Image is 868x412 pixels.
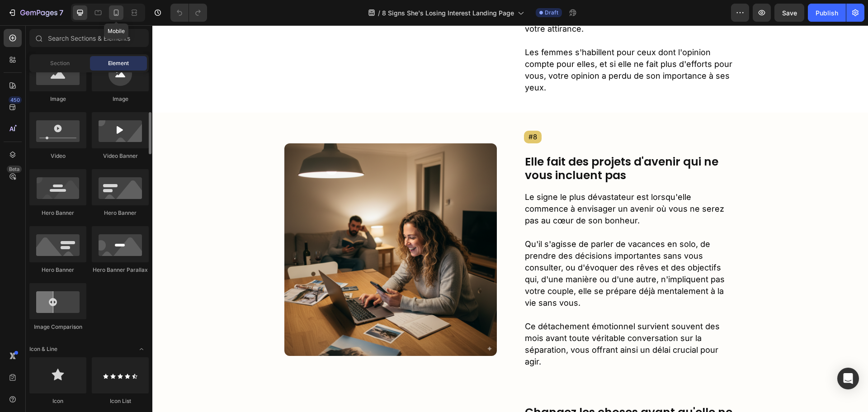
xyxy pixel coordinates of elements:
[108,59,129,67] span: Element
[782,9,797,17] span: Save
[373,213,583,284] p: Qu'il s'agisse de parler de vacances en solo, de prendre des décisions importantes sans vous cons...
[29,95,86,103] div: Image
[92,397,149,405] div: Icon List
[134,342,149,356] span: Toggle open
[29,345,57,353] span: Icon & Line
[372,129,584,158] h2: Elle fait des projets d'avenir qui ne vous incluent pas
[9,96,22,104] div: 450
[545,9,558,17] span: Draft
[29,266,86,274] div: Hero Banner
[372,379,584,408] h2: Changez les choses avant qu'elle ne disparaisse pour toujours
[92,266,149,274] div: Hero Banner Parallax
[152,25,868,412] iframe: Design area
[7,166,22,173] div: Beta
[50,59,70,67] span: Section
[808,4,846,22] button: Publish
[29,209,86,217] div: Hero Banner
[4,4,67,22] button: 7
[378,8,380,18] span: /
[92,152,149,160] div: Video Banner
[837,368,859,389] div: Open Intercom Messenger
[92,209,149,217] div: Hero Banner
[373,166,583,201] p: Le signe le plus dévastateur est lorsqu'elle commence à envisager un avenir où vous ne serez pas ...
[29,152,86,160] div: Video
[29,29,149,47] input: Search Sections & Elements
[170,4,207,22] div: Undo/Redo
[29,397,86,405] div: Icon
[816,8,838,18] div: Publish
[59,7,63,18] p: 7
[376,108,385,116] p: #8
[373,295,583,342] p: Ce détachement émotionnel survient souvent des mois avant toute véritable conversation sur la sép...
[382,8,514,18] span: 8 Signs She's Losing Interest Landing Page
[29,323,86,331] div: Image Comparison
[774,4,804,22] button: Save
[372,105,389,118] button: <p>#8</p>
[92,95,149,103] div: Image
